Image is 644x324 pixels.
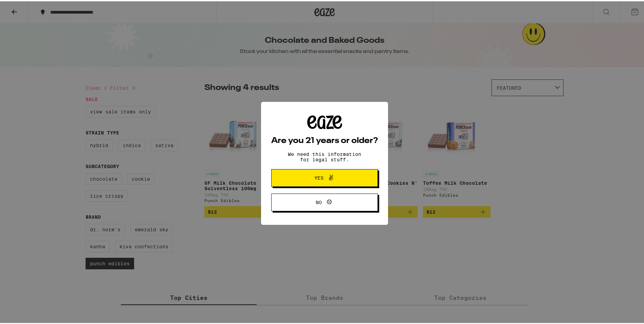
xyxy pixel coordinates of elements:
span: No [316,199,322,203]
p: We need this information for legal stuff. [282,150,367,161]
span: Hi. Need any help? [4,5,49,10]
button: Yes [271,168,378,185]
h2: Are you 21 years or older? [271,136,378,144]
span: Yes [314,174,324,179]
button: No [271,192,378,210]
